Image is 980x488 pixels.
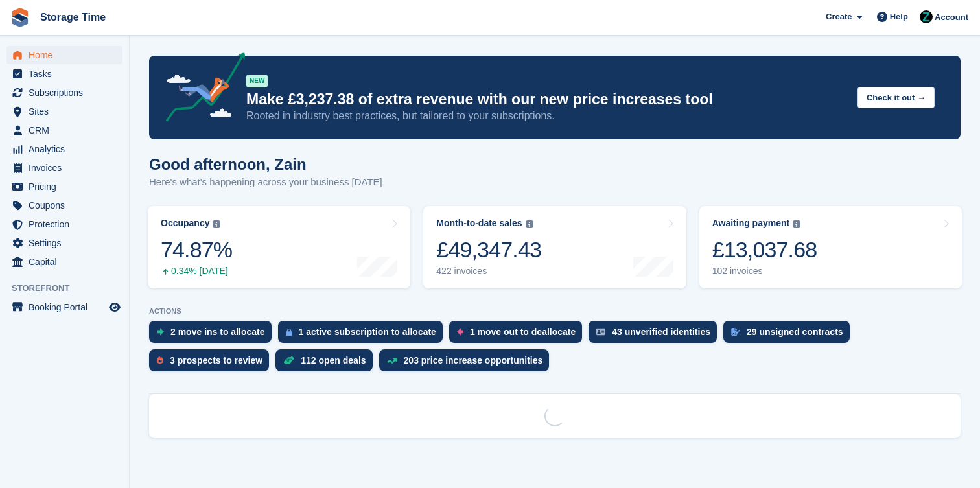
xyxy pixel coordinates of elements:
[712,237,817,263] div: £13,037.68
[29,215,106,233] span: Protection
[301,355,366,366] div: 112 open deals
[6,84,122,102] a: menu
[149,156,382,173] h1: Good afternoon, Zain
[149,321,278,349] a: 2 move ins to allocate
[149,349,275,378] a: 3 prospects to review
[723,321,856,349] a: 29 unsigned contracts
[286,328,292,336] img: active_subscription_to_allocate_icon-d502201f5373d7db506a760aba3b589e785aa758c864c3986d89f69b8ff3...
[449,321,589,349] a: 1 move out to deallocate
[29,196,106,215] span: Coupons
[890,10,908,23] span: Help
[423,206,686,288] a: Month-to-date sales £49,347.43 422 invoices
[793,220,800,228] img: icon-info-grey-7440780725fd019a000dd9b08b2336e03edf1995a4989e88bcd33f0948082b44.svg
[436,218,522,229] div: Month-to-date sales
[6,178,122,196] a: menu
[29,121,106,139] span: CRM
[387,358,397,364] img: price_increase_opportunities-93ffe204e8149a01c8c9dc8f82e8f89637d9d84a8eef4429ea346261dce0b2c0.svg
[470,327,576,337] div: 1 move out to deallocate
[246,109,847,123] p: Rooted in industry best practices, but tailored to your subscriptions.
[6,121,122,139] a: menu
[246,75,268,87] div: NEW
[920,10,933,23] img: Zain Sarwar
[29,298,106,316] span: Booking Portal
[826,10,852,23] span: Create
[149,307,961,316] p: ACTIONS
[6,234,122,252] a: menu
[275,349,379,378] a: 112 open deals
[612,327,710,337] div: 43 unverified identities
[6,253,122,271] a: menu
[712,266,817,277] div: 102 invoices
[213,220,220,228] img: icon-info-grey-7440780725fd019a000dd9b08b2336e03edf1995a4989e88bcd33f0948082b44.svg
[29,65,106,83] span: Tasks
[436,266,541,277] div: 422 invoices
[596,328,605,336] img: verify_identity-adf6edd0f0f0b5bbfe63781bf79b02c33cf7c696d77639b501bdc392416b5a36.svg
[283,356,294,365] img: deal-1b604bf984904fb50ccaf53a9ad4b4a5d6e5aea283cecdc64d6e3604feb123c2.svg
[35,6,111,28] a: Storage Time
[6,215,122,233] a: menu
[6,46,122,64] a: menu
[170,355,262,366] div: 3 prospects to review
[6,102,122,121] a: menu
[857,87,935,108] button: Check it out →
[157,328,164,336] img: move_ins_to_allocate_icon-fdf77a2bb77ea45bf5b3d319d69a93e2d87916cf1d5bf7949dd705db3b84f3ca.svg
[12,282,129,295] span: Storefront
[6,65,122,83] a: menu
[10,8,30,27] img: stora-icon-8386f47178a22dfd0bd8f6a31ec36ba5ce8667c1dd55bd0f319d3a0aa187defe.svg
[29,234,106,252] span: Settings
[935,11,968,24] span: Account
[299,327,436,337] div: 1 active subscription to allocate
[149,175,382,190] p: Here's what's happening across your business [DATE]
[157,356,163,364] img: prospect-51fa495bee0391a8d652442698ab0144808aea92771e9ea1ae160a38d050c398.svg
[589,321,723,349] a: 43 unverified identities
[747,327,843,337] div: 29 unsigned contracts
[699,206,962,288] a: Awaiting payment £13,037.68 102 invoices
[161,237,232,263] div: 74.87%
[6,298,122,316] a: menu
[29,84,106,102] span: Subscriptions
[6,196,122,215] a: menu
[246,90,847,109] p: Make £3,237.38 of extra revenue with our new price increases tool
[161,266,232,277] div: 0.34% [DATE]
[6,140,122,158] a: menu
[29,253,106,271] span: Capital
[6,159,122,177] a: menu
[29,46,106,64] span: Home
[29,159,106,177] span: Invoices
[278,321,449,349] a: 1 active subscription to allocate
[161,218,209,229] div: Occupancy
[379,349,556,378] a: 203 price increase opportunities
[29,178,106,196] span: Pricing
[107,299,122,315] a: Preview store
[155,52,246,126] img: price-adjustments-announcement-icon-8257ccfd72463d97f412b2fc003d46551f7dbcb40ab6d574587a9cd5c0d94...
[29,102,106,121] span: Sites
[731,328,740,336] img: contract_signature_icon-13c848040528278c33f63329250d36e43548de30e8caae1d1a13099fd9432cc5.svg
[29,140,106,158] span: Analytics
[457,328,463,336] img: move_outs_to_deallocate_icon-f764333ba52eb49d3ac5e1228854f67142a1ed5810a6f6cc68b1a99e826820c5.svg
[148,206,410,288] a: Occupancy 74.87% 0.34% [DATE]
[436,237,541,263] div: £49,347.43
[526,220,533,228] img: icon-info-grey-7440780725fd019a000dd9b08b2336e03edf1995a4989e88bcd33f0948082b44.svg
[712,218,790,229] div: Awaiting payment
[404,355,543,366] div: 203 price increase opportunities
[170,327,265,337] div: 2 move ins to allocate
